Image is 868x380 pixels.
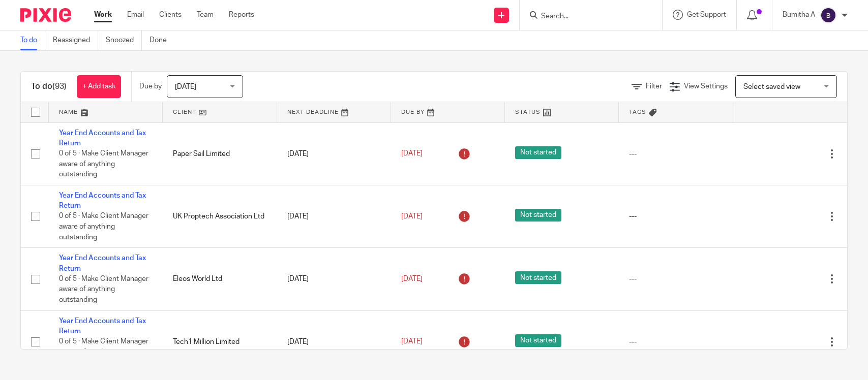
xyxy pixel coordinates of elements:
[163,122,277,185] td: Paper Sail Limited
[401,150,423,157] span: [DATE]
[163,310,277,373] td: Tech1 Million Limited
[646,83,662,90] span: Filter
[277,122,391,185] td: [DATE]
[687,11,726,18] span: Get Support
[820,7,836,23] img: svg%3E
[277,310,391,373] td: [DATE]
[94,10,112,20] a: Work
[59,275,148,303] span: 0 of 5 · Make Client Manager aware of anything outstanding
[59,255,146,272] a: Year End Accounts and Tax Return
[159,10,182,20] a: Clients
[59,318,146,335] a: Year End Accounts and Tax Return
[59,213,148,241] span: 0 of 5 · Make Client Manager aware of anything outstanding
[53,30,98,50] a: Reassigned
[59,130,146,147] a: Year End Accounts and Tax Return
[515,271,561,284] span: Not started
[31,81,67,92] h1: To do
[59,338,148,366] span: 0 of 5 · Make Client Manager aware of anything outstanding
[59,192,146,209] a: Year End Accounts and Tax Return
[629,274,723,284] div: ---
[77,75,121,98] a: + Add task
[127,10,144,20] a: Email
[783,10,815,20] p: Bumitha A
[401,275,423,282] span: [DATE]
[175,83,196,90] span: [DATE]
[629,211,723,221] div: ---
[629,149,723,159] div: ---
[163,248,277,310] td: Eleos World Ltd
[515,209,561,221] span: Not started
[277,185,391,247] td: [DATE]
[684,83,728,90] span: View Settings
[515,334,561,347] span: Not started
[229,10,254,20] a: Reports
[20,8,71,22] img: Pixie
[277,248,391,310] td: [DATE]
[515,146,561,159] span: Not started
[59,150,148,178] span: 0 of 5 · Make Client Manager aware of anything outstanding
[52,82,67,90] span: (93)
[139,81,162,91] p: Due by
[540,12,632,21] input: Search
[106,30,142,50] a: Snoozed
[629,109,646,115] span: Tags
[197,10,214,20] a: Team
[401,213,423,220] span: [DATE]
[743,83,800,90] span: Select saved view
[163,185,277,247] td: UK Proptech Association Ltd
[629,337,723,347] div: ---
[149,30,174,50] a: Done
[20,30,45,50] a: To do
[401,338,423,345] span: [DATE]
